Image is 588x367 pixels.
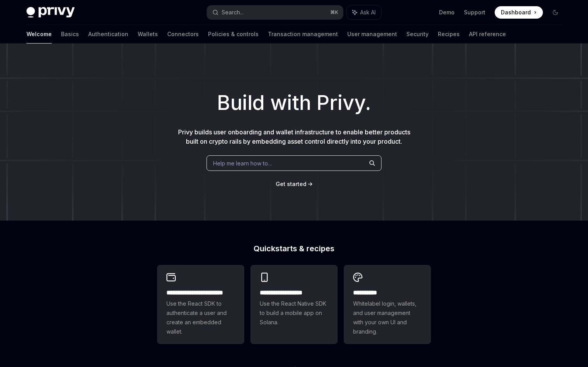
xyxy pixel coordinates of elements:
button: Toggle dark mode [549,6,562,19]
a: Connectors [167,25,199,43]
span: Dashboard [501,9,531,16]
img: dark logo [26,7,75,18]
a: **** **** **** ***Use the React Native SDK to build a mobile app on Solana. [250,265,338,344]
a: API reference [469,25,506,43]
div: Search... [222,8,243,17]
a: Basics [61,25,79,43]
span: Privy builds user onboarding and wallet infrastructure to enable better products built on crypto ... [178,128,410,145]
a: Support [464,9,485,16]
h2: Quickstarts & recipes [157,245,431,252]
button: Search...⌘K [207,5,343,19]
a: Get started [276,180,306,188]
a: Welcome [26,25,52,43]
span: Use the React Native SDK to build a mobile app on Solana. [260,299,328,327]
a: Wallets [138,25,158,43]
a: Demo [439,9,455,16]
span: Ask AI [360,9,376,16]
h1: Build with Privy. [12,88,576,118]
span: Get started [276,181,306,187]
a: Authentication [88,25,128,43]
span: Whitelabel login, wallets, and user management with your own UI and branding. [353,299,422,336]
a: **** *****Whitelabel login, wallets, and user management with your own UI and branding. [344,265,431,344]
a: Transaction management [268,25,338,43]
span: Help me learn how to… [213,159,272,167]
a: Recipes [438,25,460,43]
a: User management [347,25,397,43]
button: Ask AI [347,5,381,19]
span: ⌘ K [330,9,338,16]
a: Dashboard [495,6,543,19]
a: Security [406,25,429,43]
span: Use the React SDK to authenticate a user and create an embedded wallet. [166,299,235,336]
a: Policies & controls [208,25,259,43]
